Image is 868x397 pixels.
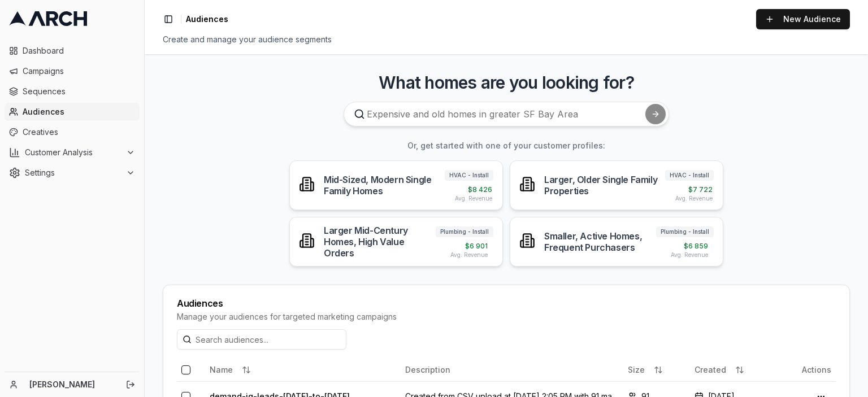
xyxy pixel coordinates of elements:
h3: What homes are you looking for? [163,72,850,93]
span: HVAC - Install [445,170,493,181]
span: Creatives [23,126,135,138]
span: $ 6 859 [684,242,708,251]
th: Description [401,359,623,381]
div: Larger Mid-Century Homes, High Value Orders [324,225,436,259]
th: Actions [785,359,836,381]
span: Dashboard [23,45,135,56]
span: Avg. Revenue [675,194,713,203]
span: Plumbing - Install [436,226,493,237]
h3: Or, get started with one of your customer profiles: [163,140,850,151]
span: Audiences [23,106,135,117]
div: Manage your audiences for targeted marketing campaigns [177,311,836,322]
button: Log out [123,377,138,392]
span: Avg. Revenue [450,251,488,259]
span: Settings [25,167,121,178]
span: Campaigns [23,66,135,77]
span: Avg. Revenue [455,194,492,203]
span: $ 6 901 [465,242,488,251]
input: Search audiences... [177,329,346,350]
div: Created [695,361,781,379]
a: [PERSON_NAME] [29,379,114,390]
div: Audiences [177,299,836,308]
nav: breadcrumb [186,14,228,25]
a: Audiences [5,103,140,121]
a: Creatives [5,123,140,141]
span: HVAC - Install [665,170,714,181]
div: Smaller, Active Homes, Frequent Purchasers [544,230,656,253]
span: $ 7 722 [688,185,713,194]
div: Larger, Older Single Family Properties [544,174,665,197]
span: Avg. Revenue [671,251,708,259]
span: Plumbing - Install [656,226,714,237]
div: Name [210,361,396,379]
div: Create and manage your audience segments [163,34,850,45]
a: Sequences [5,82,140,101]
button: Customer Analysis [5,143,140,162]
button: Settings [5,164,140,182]
div: Mid-Sized, Modern Single Family Homes [324,174,445,197]
a: Campaigns [5,62,140,80]
a: Dashboard [5,42,140,60]
span: Customer Analysis [25,147,121,158]
span: Sequences [23,86,135,97]
span: Audiences [186,14,228,25]
input: Expensive and old homes in greater SF Bay Area [344,102,669,126]
span: $ 8 426 [468,185,492,194]
div: Size [628,361,685,379]
a: New Audience [756,9,850,29]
